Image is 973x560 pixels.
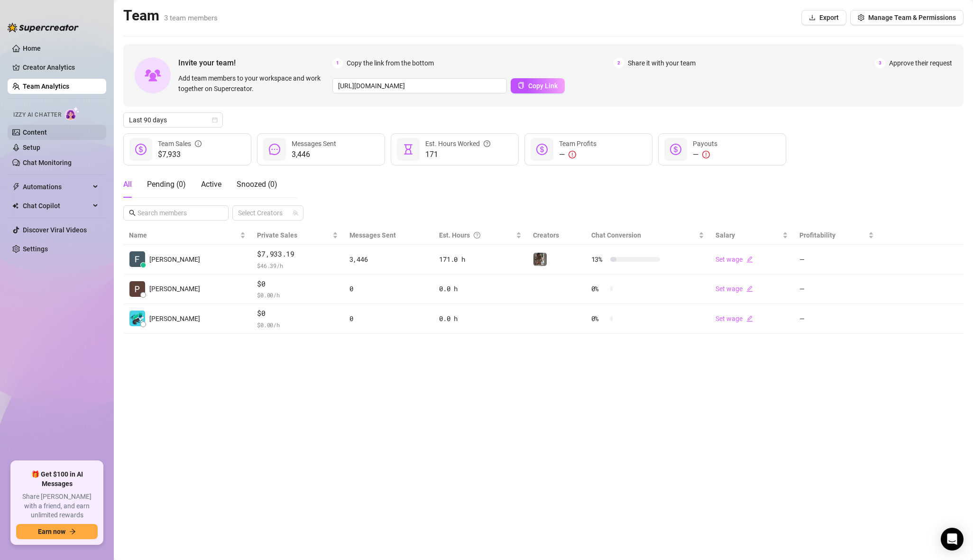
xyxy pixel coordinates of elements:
span: setting [858,14,864,21]
div: — [559,149,597,160]
span: thunderbolt [12,183,20,191]
span: Approve their request [889,58,952,68]
img: logo-BBDzfeDw.svg [8,23,79,32]
span: Profitability [799,231,835,239]
th: Creators [527,226,586,245]
button: Export [801,10,846,25]
div: 3,446 [349,254,428,265]
a: Set wageedit [716,285,753,293]
span: edit [746,315,753,322]
td: — [794,245,879,275]
td: — [794,304,879,334]
span: Manage Team & Permissions [868,14,956,21]
div: 0.0 h [439,313,521,324]
span: Copy the link from the bottom [347,58,434,68]
span: exclamation-circle [569,151,576,158]
span: Name [129,230,238,240]
span: $0 [257,278,338,290]
span: info-circle [195,138,202,149]
input: Search members [138,208,215,218]
span: $ 46.39 /h [257,261,338,270]
span: 0 % [591,284,606,294]
button: Copy Link [511,78,565,93]
span: search [129,210,136,216]
span: 0 % [591,313,606,324]
span: dollar-circle [135,144,147,155]
a: Content [23,129,47,136]
span: dollar-circle [670,144,681,155]
a: Set wageedit [716,256,753,263]
h2: Team [123,7,218,25]
span: message [269,144,280,155]
div: All [123,179,132,190]
div: Est. Hours Worked [425,138,490,149]
span: 1 [332,58,343,68]
span: exclamation-circle [702,151,710,158]
span: 13 % [591,254,606,265]
a: Discover Viral Videos [23,226,87,234]
span: 171 [425,149,490,160]
span: download [809,14,816,21]
div: Pending ( 0 ) [147,179,186,190]
span: Messages Sent [349,231,396,239]
div: 0.0 h [439,284,521,294]
span: [PERSON_NAME] [149,284,200,294]
button: Manage Team & Permissions [850,10,964,25]
span: Private Sales [257,231,297,239]
span: [PERSON_NAME] [149,254,200,265]
span: Automations [23,179,90,194]
span: Snoozed ( 0 ) [237,180,277,189]
img: Paige Knab [129,281,145,297]
span: Chat Conversion [591,231,641,239]
span: $ 0.00 /h [257,290,338,300]
td: — [794,275,879,304]
div: 171.0 h [439,254,521,265]
a: Settings [23,245,48,253]
img: Chat Copilot [12,202,18,209]
div: — [693,149,717,160]
span: copy [518,82,524,89]
span: Team Profits [559,140,597,147]
span: 🎁 Get $100 in AI Messages [16,470,98,488]
span: Messages Sent [292,140,336,147]
span: hourglass [403,144,414,155]
span: Export [819,14,839,21]
span: Copy Link [528,82,558,90]
span: 3 [875,58,885,68]
span: Invite your team! [178,57,332,69]
span: 2 [614,58,624,68]
span: question-circle [474,230,480,240]
a: Home [23,45,41,52]
a: Setup [23,144,40,151]
span: [PERSON_NAME] [149,313,200,324]
span: Share it with your team [628,58,696,68]
div: 0 [349,284,428,294]
span: 3 team members [164,14,218,22]
span: Payouts [693,140,717,147]
span: Add team members to your workspace and work together on Supercreator. [178,73,329,94]
img: AI Chatter [65,107,80,120]
span: Last 90 days [129,113,217,127]
span: dollar-circle [536,144,548,155]
a: Chat Monitoring [23,159,72,166]
span: $0 [257,308,338,319]
span: Salary [716,231,735,239]
span: $ 0.00 /h [257,320,338,330]
div: Est. Hours [439,230,514,240]
div: Open Intercom Messenger [941,528,964,551]
span: Share [PERSON_NAME] with a friend, and earn unlimited rewards [16,492,98,520]
span: Chat Copilot [23,198,90,213]
a: Set wageedit [716,315,753,322]
span: Izzy AI Chatter [13,110,61,119]
span: $7,933 [158,149,202,160]
span: team [293,210,298,216]
span: 3,446 [292,149,336,160]
a: Team Analytics [23,83,69,90]
img: Felicity Smaok [129,251,145,267]
span: Earn now [38,528,65,535]
img: Felicity [533,253,547,266]
span: edit [746,256,753,263]
th: Name [123,226,251,245]
div: 0 [349,313,428,324]
span: question-circle [484,138,490,149]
